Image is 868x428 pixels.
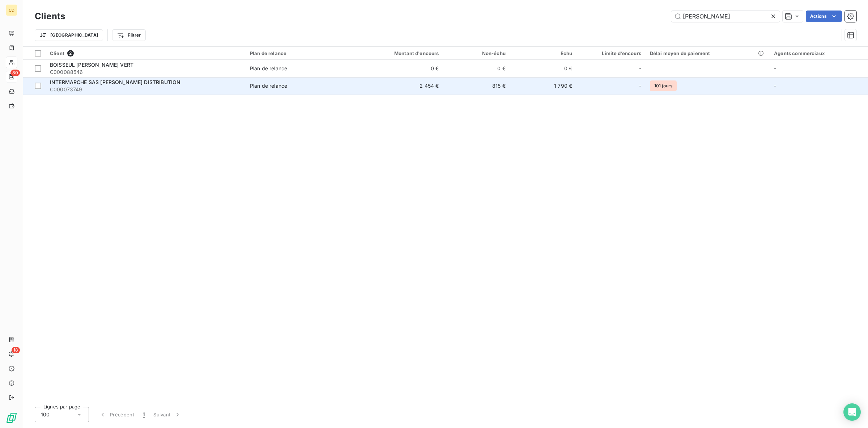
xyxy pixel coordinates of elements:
[149,407,186,422] button: Suivant
[35,29,103,41] button: [GEOGRAPHIC_DATA]
[50,79,180,85] span: INTERMARCHE SAS [PERSON_NAME] DISTRIBUTION
[358,50,439,56] div: Montant d'encours
[843,403,861,421] div: Open Intercom Messenger
[250,65,287,72] div: Plan de relance
[41,411,50,418] span: 100
[774,65,776,71] span: -
[354,77,443,95] td: 2 454 €
[510,60,576,77] td: 0 €
[671,11,780,22] input: Rechercher
[443,77,510,95] td: 815 €
[650,50,765,56] div: Délai moyen de paiement
[50,62,133,68] span: BOISSEUL [PERSON_NAME] VERT
[35,10,65,23] h3: Clients
[639,65,641,72] span: -
[354,60,443,77] td: 0 €
[112,29,145,41] button: Filtrer
[806,11,842,22] button: Actions
[50,50,64,56] span: Client
[139,407,149,422] button: 1
[250,50,350,56] div: Plan de relance
[50,86,241,93] span: C000073749
[650,80,677,91] span: 101 jours
[510,77,576,95] td: 1 790 €
[448,50,506,56] div: Non-échu
[514,50,572,56] div: Échu
[774,50,864,56] div: Agents commerciaux
[95,407,139,422] button: Précédent
[774,83,776,89] span: -
[67,50,74,57] span: 2
[12,347,20,353] span: 18
[10,70,20,76] span: 80
[6,412,17,424] img: Logo LeanPay
[250,82,287,90] div: Plan de relance
[143,411,145,418] span: 1
[639,82,641,90] span: -
[6,4,17,16] div: CD
[581,50,641,56] div: Limite d’encours
[50,68,241,76] span: C000088546
[443,60,510,77] td: 0 €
